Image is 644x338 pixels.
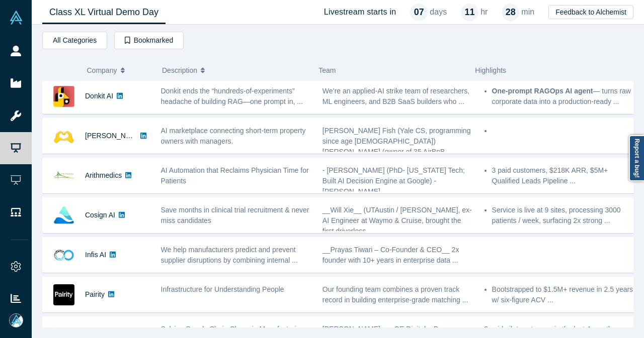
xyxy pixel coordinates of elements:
[318,66,336,74] span: Team
[484,324,635,334] p: 3 paid pilot customers in the last 4 months ...
[461,4,478,21] div: 11
[323,87,469,105] span: We’re an applied-AI strike team of researchers, ML engineers, and B2B SaaS builders who ...
[85,290,105,298] a: Pairity
[162,60,308,81] button: Description
[521,6,534,18] p: min
[492,284,635,305] li: Bootstrapped to $1.5M+ revenue in 2.5 years w/ six-figure ACV ...
[53,245,74,266] img: Infis AI's Logo
[324,7,396,17] h4: Livestream starts in
[53,205,74,226] img: Cosign AI's Logo
[502,4,519,21] div: 28
[53,86,74,107] img: Donkit AI's Logo
[87,60,152,81] button: Company
[161,246,298,264] span: We help manufacturers predict and prevent supplier disruptions by combining internal ...
[492,205,635,226] li: Service is live at 9 sites, processing 3000 patients / week, surfacing 2x strong ...
[161,325,304,333] span: Solving Supply Chain Chaos in Manufacturing
[480,6,488,18] p: hr
[430,6,447,18] p: days
[53,126,74,147] img: Besty AI's Logo
[323,127,471,156] span: [PERSON_NAME] Fish (Yale CS, programming since age [DEMOGRAPHIC_DATA]) [PERSON_NAME] (owner of 35...
[492,87,593,95] strong: One-prompt RAGOps AI agent
[161,285,284,293] span: Infrastructure for Understanding People
[548,5,633,19] button: Feedback to Alchemist
[492,165,635,186] li: 3 paid customers, $218K ARR, $5M+ Qualified Leads Pipeline ...
[85,211,115,219] a: Cosign AI
[53,284,74,305] img: Pairity's Logo
[9,11,23,25] img: Alchemist Vault Logo
[85,132,151,140] a: [PERSON_NAME] AI
[161,87,303,105] span: Donkit ends the “hundreds-of-experiments” headache of building RAG—one prompt in, ...
[161,166,309,185] span: AI Automation that Reclaims Physician Time for Patients
[323,285,468,304] span: Our founding team combines a proven track record in building enterprise-grade matching ...
[629,135,644,181] a: Report a bug!
[492,86,635,107] li: — turns raw corporate data into a production-ready ...
[85,251,106,259] a: Infis AI
[162,60,197,81] span: Description
[42,32,107,49] button: All Categories
[114,32,184,49] button: Bookmarked
[87,60,117,81] span: Company
[42,1,166,24] a: Class XL Virtual Demo Day
[323,206,472,235] span: __Will Xie__ (UTAustin / [PERSON_NAME], ex-AI Engineer at Waymo & Cruise, brought the first drive...
[9,313,23,327] img: Mia Scott's Account
[323,166,465,195] span: - [PERSON_NAME] (PhD- [US_STATE] Tech; Built AI Decision Engine at Google) - [PERSON_NAME] ...
[53,165,74,186] img: Arithmedics's Logo
[475,66,506,74] span: Highlights
[161,127,306,145] span: AI marketplace connecting short-term property owners with managers.
[161,206,309,224] span: Save months in clinical trial recruitment & never miss candidates
[85,171,122,179] a: Arithmedics
[323,246,459,264] span: __Prayas Tiwari – Co-Founder & CEO__ 2x founder with 10+ years in enterprise data ...
[85,92,113,100] a: Donkit AI
[410,4,428,21] div: 07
